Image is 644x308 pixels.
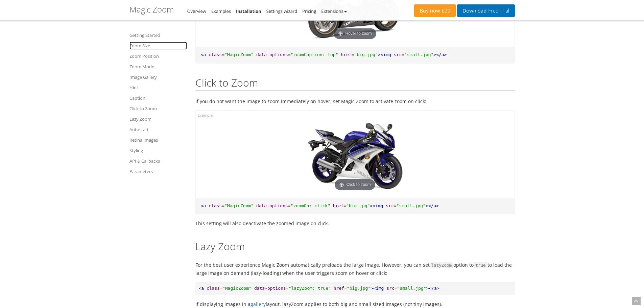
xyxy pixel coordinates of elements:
[414,4,456,17] a: Buy now£29
[286,286,289,291] span: =
[207,286,220,291] span: class
[209,203,222,208] span: class
[397,286,426,291] span: "small.jpg"
[129,136,187,144] a: Retina Images
[378,52,391,57] span: ><img
[222,286,252,291] span: "MagicZoom"
[201,203,206,208] span: <a
[301,121,409,193] img: yzf-r6-blue-3.jpg
[187,8,206,14] a: Overview
[347,286,371,291] span: "big.jpg"
[195,219,515,227] p: This setting will also deactivate the zoomed image on click.
[334,286,344,291] span: href
[386,203,393,208] span: src
[195,261,515,277] p: For the best user experience Magic Zoom automatically preloads the large image. However, you can ...
[486,8,509,14] span: Free Trial
[266,8,297,14] a: Settings wizard
[457,4,515,17] a: DownloadFree Trial
[220,286,222,291] span: =
[352,52,354,57] span: =
[224,203,254,208] span: "MagicZoom"
[302,8,316,14] a: Pricing
[440,8,451,14] span: £29
[195,77,515,91] h2: Click to Zoom
[222,52,224,57] span: =
[129,63,187,71] a: Zoom Mode
[254,286,286,291] span: data-options
[341,52,351,57] span: href
[333,203,343,208] span: href
[129,52,187,60] a: Zoom Position
[129,73,187,81] a: Image Gallery
[129,31,187,39] a: Getting Started
[222,203,224,208] span: =
[129,5,174,14] h1: Magic Zoom
[433,52,447,57] span: ></a>
[209,52,222,57] span: class
[354,52,378,57] span: "big.jpg"
[129,42,187,50] a: Zoom Size
[224,52,254,57] span: "MagicZoom"
[395,286,397,291] span: =
[402,52,404,57] span: =
[394,52,402,57] span: src
[343,203,346,208] span: =
[199,286,204,291] span: <a
[129,84,187,92] a: Hint
[404,52,433,57] span: "small.jpg"
[256,52,288,57] span: data-options
[289,286,331,291] span: "lazyZoom: true"
[129,94,187,102] a: Caption
[129,146,187,155] a: Styling
[426,203,439,208] span: ></a>
[474,262,487,268] code: true
[251,301,266,307] a: gallery
[394,203,397,208] span: =
[236,8,261,14] a: Installation
[195,97,515,105] p: If you do not want the image to zoom immediately on hover, set Magic Zoom to activate zoom on click:
[426,286,439,291] span: ></a>
[129,104,187,113] a: Click to Zoom
[129,115,187,123] a: Lazy Zoom
[288,52,291,57] span: =
[370,203,383,208] span: ><img
[346,203,370,208] span: "big.jpg"
[291,52,338,57] span: "zoomCaption: top"
[129,157,187,165] a: API & Callbacks
[211,8,231,14] a: Examples
[195,241,515,254] h2: Lazy Zoom
[371,286,384,291] span: ><img
[291,203,330,208] span: "zoomOn: click"
[321,8,347,14] a: Extensions
[301,121,409,193] a: Click to zoom
[195,300,515,308] p: If displaying images in a layout, lazyZoom applies to both big and small sized images (not tiny i...
[386,286,394,291] span: src
[201,52,206,57] span: <a
[129,167,187,175] a: Parameters
[344,286,347,291] span: =
[256,203,288,208] span: data-options
[129,125,187,134] a: Autostart
[397,203,426,208] span: "small.jpg"
[430,262,454,268] code: lazyZoom
[288,203,291,208] span: =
